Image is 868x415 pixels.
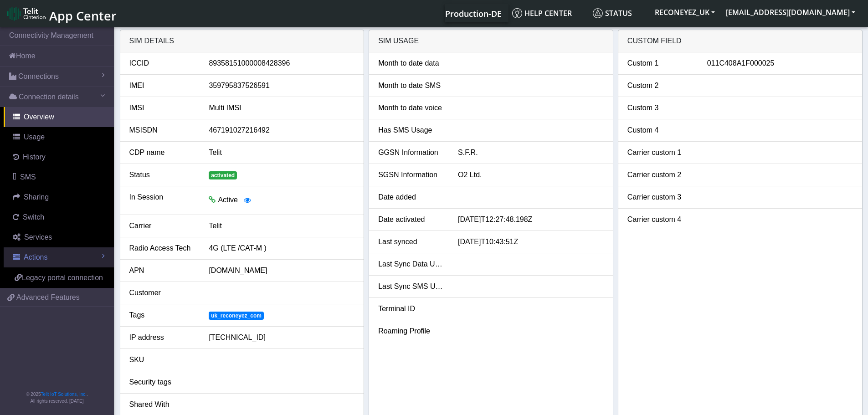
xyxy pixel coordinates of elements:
[24,133,45,141] span: Usage
[209,312,263,320] span: uk_reconeyez_com
[120,30,364,52] div: SIM details
[7,6,46,21] img: logo-telit-cinterion-gw-new.png
[123,220,202,231] div: Carrier
[621,125,700,136] div: Custom 4
[451,147,611,158] div: S.F.R.
[123,354,202,365] div: SKU
[202,125,361,136] div: 467191027216492
[202,220,361,231] div: Telit
[700,58,860,69] div: 011C408A1F000025
[238,192,257,209] button: View session details
[202,243,361,254] div: 4G (LTE /CAT-M )
[22,274,103,282] span: Legacy portal connection
[123,169,202,180] div: Status
[123,310,202,321] div: Tags
[4,227,114,247] a: Services
[369,30,613,52] div: SIM usage
[371,326,451,337] div: Roaming Profile
[123,399,202,410] div: Shared With
[41,392,87,397] a: Telit IoT Solutions, Inc.
[202,102,361,113] div: Multi IMSI
[24,253,47,261] span: Actions
[123,243,202,254] div: Radio Access Tech
[593,8,632,18] span: Status
[621,102,700,113] div: Custom 3
[621,58,700,69] div: Custom 1
[371,281,451,292] div: Last Sync SMS Usage
[4,147,114,167] a: History
[445,8,502,19] span: Production-DE
[451,169,611,180] div: O2 Ltd.
[4,207,114,227] a: Switch
[371,147,451,158] div: GGSN Information
[371,259,451,270] div: Last Sync Data Usage
[123,58,202,69] div: ICCID
[123,287,202,298] div: Customer
[649,4,720,20] button: RECONEYEZ_UK
[24,193,49,201] span: Sharing
[202,58,361,69] div: 89358151000008428396
[7,4,115,23] a: App Center
[24,233,52,241] span: Services
[218,196,238,204] span: Active
[123,80,202,91] div: IMEI
[24,113,54,121] span: Overview
[202,147,361,158] div: Telit
[123,102,202,113] div: IMSI
[4,187,114,207] a: Sharing
[371,214,451,225] div: Date activated
[371,58,451,69] div: Month to date data
[445,4,501,22] a: Your current platform instance
[589,4,649,22] a: Status
[621,147,700,158] div: Carrier custom 1
[202,80,361,91] div: 359795837526591
[720,4,861,20] button: [EMAIL_ADDRESS][DOMAIN_NAME]
[371,236,451,247] div: Last synced
[621,169,700,180] div: Carrier custom 2
[593,8,603,18] img: status.svg
[123,332,202,343] div: IP address
[621,214,700,225] div: Carrier custom 4
[4,127,114,147] a: Usage
[451,214,611,225] div: [DATE]T12:27:48.198Z
[123,377,202,388] div: Security tags
[19,92,79,102] span: Connection details
[512,8,572,18] span: Help center
[123,265,202,276] div: APN
[49,7,117,24] span: App Center
[4,167,114,187] a: SMS
[371,125,451,136] div: Has SMS Usage
[123,147,202,158] div: CDP name
[202,265,361,276] div: [DOMAIN_NAME]
[512,8,522,18] img: knowledge.svg
[4,247,114,267] a: Actions
[18,71,59,82] span: Connections
[621,192,700,203] div: Carrier custom 3
[371,192,451,203] div: Date added
[451,236,611,247] div: [DATE]T10:43:51Z
[508,4,589,22] a: Help center
[20,173,36,181] span: SMS
[618,30,862,52] div: Custom field
[23,213,44,221] span: Switch
[23,153,46,161] span: History
[371,169,451,180] div: SGSN Information
[371,80,451,91] div: Month to date SMS
[621,80,700,91] div: Custom 2
[371,102,451,113] div: Month to date voice
[209,171,237,179] span: activated
[371,303,451,314] div: Terminal ID
[16,292,80,303] span: Advanced Features
[4,107,114,127] a: Overview
[123,192,202,209] div: In Session
[123,125,202,136] div: MSISDN
[202,332,361,343] div: [TECHNICAL_ID]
